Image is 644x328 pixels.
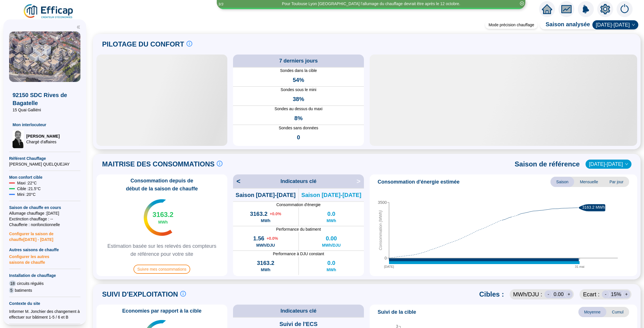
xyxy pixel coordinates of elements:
span: PILOTAGE DU CONFORT [102,40,184,49]
img: alerts [578,1,594,17]
span: Sondes sans données [233,125,364,131]
span: info-circle [180,291,186,297]
span: 54% [293,76,304,84]
span: 38% [293,95,304,103]
span: Suivi de l'ECS [280,320,318,328]
i: 3 / 3 [218,2,223,6]
span: Consommation d'énergie estimée [378,178,459,186]
span: 15 Quai Galliéni [13,107,77,113]
span: Contexte du site [9,301,80,306]
span: Référent Chauffage [9,156,80,161]
span: Sondes au dessus du maxi [233,106,364,112]
text: 3163.2 MWh [582,205,605,210]
span: Consommation d'énergie [233,202,364,208]
tspan: Consommation (MWh) [378,210,383,250]
span: Chaufferie : non fonctionnelle [9,222,80,228]
span: Economies par rapport à la cible [119,307,205,315]
span: > [357,177,364,186]
span: Moyenne [578,307,606,317]
span: Consommation depuis de début de la saison de chauffe [99,177,225,193]
img: alerts [617,1,633,17]
span: Mensuelle [574,177,604,187]
span: MWh [327,218,336,224]
span: Saison [DATE]-[DATE] [301,191,361,199]
span: Mon confort cible [9,174,80,180]
span: MWh [261,218,270,224]
span: 2024-2025 [596,21,635,29]
span: Ecart : [583,290,600,298]
span: [PERSON_NAME] [26,133,60,139]
span: Configurer la saison de chauffe [DATE] - [DATE] [9,228,80,242]
span: Saison de chauffe en cours [9,205,80,210]
span: down [632,23,635,27]
span: Sondes sous le mini [233,87,364,93]
span: MWh [261,267,270,273]
span: 92150 SDC Rives de Bagatelle [13,91,77,107]
span: 15 % [611,290,621,298]
span: 0.0 [327,259,335,267]
span: Performance du batiment [233,226,364,232]
span: + 0.0 % [270,211,281,217]
span: Indicateurs clé [280,177,316,185]
img: indicateur températures [144,199,173,236]
img: Chargé d'affaires [13,130,24,148]
span: MWh/DJU [256,242,275,248]
span: double-left [76,25,80,29]
span: Allumage chauffage : [DATE] [9,210,80,216]
span: Par jour [604,177,629,187]
span: 0 [297,133,300,141]
span: 3163.2 [257,259,274,267]
span: SUIVI D'EXPLOITATION [102,290,178,299]
span: Estimation basée sur les relevés des compteurs de référence pour votre site [99,242,225,258]
span: MWh [327,267,336,273]
div: + [565,290,573,298]
div: Mode précision chauffage [485,21,538,29]
span: 0.0 [327,210,335,218]
div: Pour Toulouse Lyon [GEOGRAPHIC_DATA] l'allumage du chauffage devrait être après le 12 octobre. [282,1,460,7]
span: 1.56 [253,234,264,242]
span: Maxi : 22 °C [17,180,37,186]
span: Saison [550,177,574,187]
tspan: 3500 [378,200,387,205]
tspan: [DATE] [384,265,394,268]
span: Mon interlocuteur [13,122,77,128]
span: down [625,162,628,166]
div: + [622,290,630,298]
span: 2023-2024 [589,160,628,168]
span: Sondes dans la cible [233,68,364,74]
span: info-circle [217,161,222,166]
span: [PERSON_NAME] QUELQUEJAY [9,161,80,167]
span: Chargé d'affaires [26,139,60,145]
span: 7 derniers jours [279,57,318,65]
span: 3163.2 [250,210,268,218]
span: Saison analysée [540,20,590,29]
span: Saison [DATE]-[DATE] [236,191,295,199]
span: MWh/DJU [322,242,341,248]
span: batiments [15,287,32,293]
span: close-circle [520,1,524,5]
span: 5 [9,287,14,293]
span: Mini : 20 °C [17,192,36,197]
span: Configurer les autres saisons de chauffe [9,253,80,265]
span: Cibles : [479,290,504,299]
span: 18 [9,281,16,286]
span: < [233,177,240,186]
span: Exctinction chauffage : -- [9,216,80,222]
span: MWh /DJU : [513,290,542,298]
span: Installation de chauffage [9,273,80,278]
span: home [542,4,552,14]
tspan: 0 [384,256,387,260]
span: 0.00 [554,290,564,298]
span: + 0.0 % [267,236,278,241]
span: setting [600,4,610,14]
span: Suivre mes consommations [133,265,191,274]
span: Saison de référence [515,160,580,169]
div: Informer M. Jonchier des changement à effectuer sur bâtiment 1-5 / 6 et B [9,309,80,320]
span: 3163.2 [153,210,173,219]
span: fund [561,4,572,14]
span: Performance à DJU constant [233,251,364,257]
span: Cumul [606,307,629,317]
img: efficap energie logo [23,3,74,19]
span: Indicateurs clé [280,307,316,315]
span: circuits régulés [17,281,44,286]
